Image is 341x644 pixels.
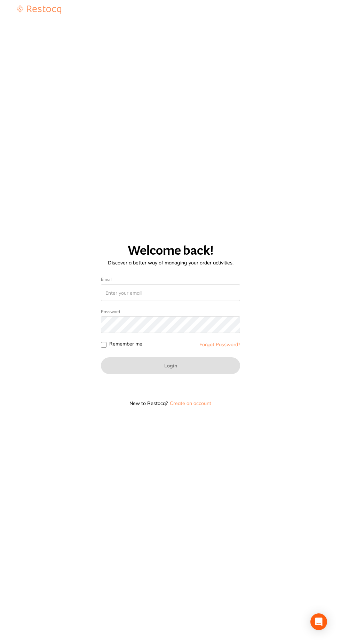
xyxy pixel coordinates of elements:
button: Login [101,357,240,374]
input: Enter your email [101,284,240,301]
img: Restocq [17,6,61,14]
a: Forgot Password? [199,342,240,347]
p: New to Restocq? [101,400,240,406]
label: Email [101,277,240,282]
p: Discover a better way of managing your order activities. [8,260,333,266]
label: Remember me [109,341,142,346]
h1: Welcome back! [8,244,333,257]
label: Password [101,309,120,314]
div: Open Intercom Messenger [310,613,327,630]
iframe: Sign in with Google Button [97,380,198,396]
button: Create an account [169,401,212,406]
